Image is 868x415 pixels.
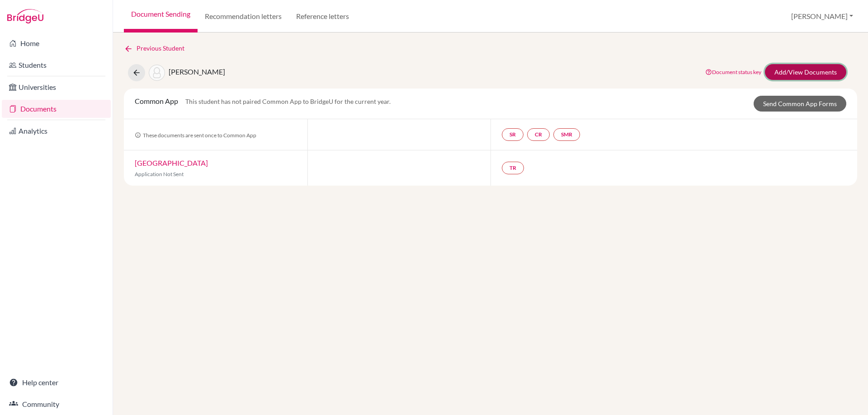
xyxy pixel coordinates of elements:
[705,69,761,75] a: Document status key
[7,9,43,23] img: Bridge-U
[2,122,111,140] a: Analytics
[135,171,184,177] span: Application Not Sent
[135,159,208,167] a: [GEOGRAPHIC_DATA]
[527,128,550,141] a: CR
[502,162,524,174] a: TR
[124,43,192,53] a: Previous Student
[765,64,846,80] a: Add/View Documents
[787,8,857,25] button: [PERSON_NAME]
[2,78,111,96] a: Universities
[135,97,178,105] span: Common App
[502,128,524,141] a: SR
[553,128,580,141] a: SMR
[2,100,111,118] a: Documents
[2,56,111,74] a: Students
[169,67,225,76] span: [PERSON_NAME]
[2,34,111,52] a: Home
[2,395,111,413] a: Community
[135,132,256,139] span: These documents are sent once to Common App
[185,98,391,105] span: This student has not paired Common App to BridgeU for the current year.
[2,373,111,392] a: Help center
[754,96,846,112] a: Send Common App Forms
